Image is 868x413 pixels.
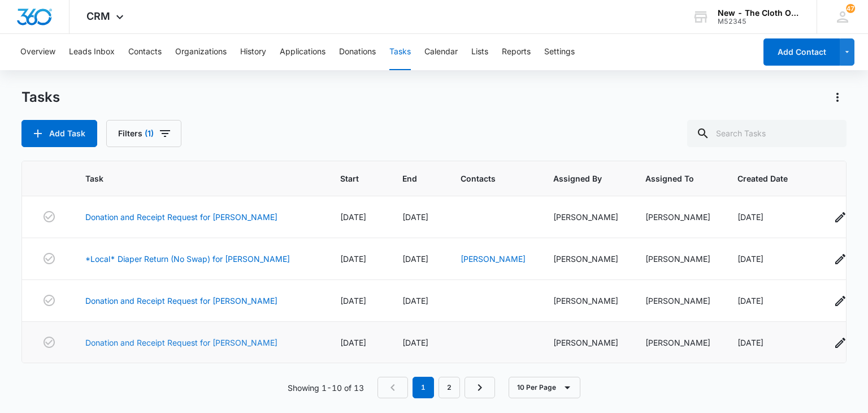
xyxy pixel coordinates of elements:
[21,89,60,106] h1: Tasks
[737,212,763,222] span: [DATE]
[439,377,460,398] a: Page 2
[128,34,162,70] button: Contacts
[687,120,847,147] input: Search Tasks
[85,211,277,223] a: Donation and Receipt Request for [PERSON_NAME]
[645,295,710,307] div: [PERSON_NAME]
[340,212,366,222] span: [DATE]
[340,338,366,347] span: [DATE]
[85,337,277,349] a: Donation and Receipt Request for [PERSON_NAME]
[645,253,710,265] div: [PERSON_NAME]
[828,88,847,106] button: Actions
[465,377,495,398] a: Next Page
[509,377,580,398] button: 10 Per Page
[737,338,763,347] span: [DATE]
[718,18,800,25] div: account id
[553,295,618,307] div: [PERSON_NAME]
[402,212,428,222] span: [DATE]
[288,382,364,394] p: Showing 1-10 of 13
[718,8,800,18] div: account name
[461,173,510,184] span: Contacts
[553,173,602,184] span: Assigned By
[280,34,325,70] button: Applications
[737,296,763,306] span: [DATE]
[339,34,376,70] button: Donations
[402,338,428,347] span: [DATE]
[502,34,531,70] button: Reports
[402,296,428,306] span: [DATE]
[737,254,763,264] span: [DATE]
[240,34,266,70] button: History
[69,34,115,70] button: Leads Inbox
[20,34,55,70] button: Overview
[553,253,618,265] div: [PERSON_NAME]
[340,296,366,306] span: [DATE]
[402,173,417,184] span: End
[145,130,154,137] span: (1)
[645,337,710,349] div: [PERSON_NAME]
[645,211,710,223] div: [PERSON_NAME]
[553,211,618,223] div: [PERSON_NAME]
[737,173,788,184] span: Created Date
[340,173,359,184] span: Start
[544,34,575,70] button: Settings
[85,253,290,265] a: *Local* Diaper Return (No Swap) for [PERSON_NAME]
[402,254,428,264] span: [DATE]
[85,295,277,307] a: Donation and Receipt Request for [PERSON_NAME]
[21,120,97,147] button: Add Task
[175,34,227,70] button: Organizations
[377,377,495,398] nav: Pagination
[763,38,840,66] button: Add Contact
[645,173,694,184] span: Assigned To
[424,34,458,70] button: Calendar
[85,173,297,184] span: Task
[413,377,434,398] em: 1
[461,254,526,264] a: [PERSON_NAME]
[106,120,181,147] button: Filters(1)
[389,34,411,70] button: Tasks
[340,254,366,264] span: [DATE]
[86,10,110,22] span: CRM
[553,337,618,349] div: [PERSON_NAME]
[471,34,488,70] button: Lists
[846,4,855,13] div: notifications count
[846,4,855,13] span: 47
